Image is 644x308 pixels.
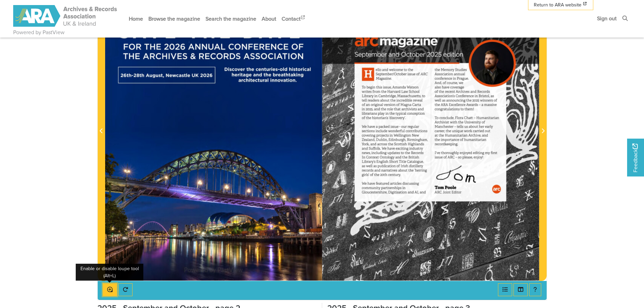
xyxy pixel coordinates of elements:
img: ARA - ARC Magazine | Powered by PastView [13,5,118,27]
button: Help [529,283,541,296]
button: Open metadata window [498,283,512,296]
a: Sign out [594,9,619,27]
div: Enable or disable loupe tool (Alt+L) [76,264,143,281]
a: Contact [279,10,309,28]
button: Rotate the book [118,283,133,296]
button: Thumbnails [514,283,528,296]
a: About [259,10,279,28]
a: Would you like to provide feedback? [627,139,644,176]
a: ARA - ARC Magazine | Powered by PastView logo [13,1,118,31]
a: Search the magazine [203,10,259,28]
span: Return to ARA website [534,1,581,8]
span: Feedback [631,143,639,172]
a: Browse the magazine [146,10,203,28]
button: Enable or disable loupe tool (Alt+L) [103,283,117,296]
a: Home [126,10,146,28]
a: Powered by PastView [13,28,65,37]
